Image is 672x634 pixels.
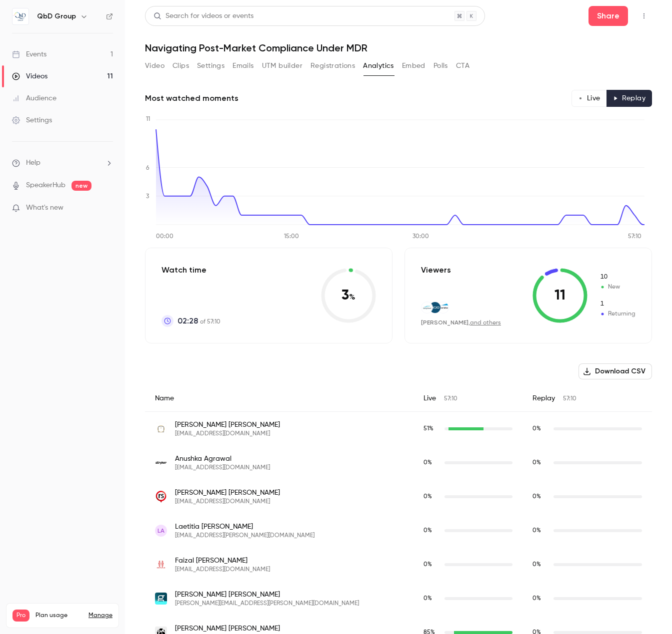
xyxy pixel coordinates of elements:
span: Live watch time [423,560,439,569]
div: jose.alvarado@gerresheimer.com [145,582,652,616]
tspan: 30:00 [412,234,429,240]
span: Anushka Agrawal [175,454,270,464]
div: bayati@regular-services.com [145,480,652,514]
span: [PERSON_NAME] [PERSON_NAME] [175,420,280,430]
button: Emails [232,58,253,74]
div: Search for videos or events [153,11,253,21]
span: New [599,283,635,292]
button: Top Bar Actions [636,8,652,24]
h6: QbD Group [37,11,76,21]
span: Returning [599,300,635,309]
span: 0 % [423,596,432,602]
div: Audience [12,93,56,103]
div: Name [145,385,413,412]
span: Live watch time [423,526,439,535]
span: [EMAIL_ADDRESS][DOMAIN_NAME] [175,498,280,506]
span: Laetitia [PERSON_NAME] [175,522,314,532]
span: Returning [599,310,635,318]
button: Polls [433,58,448,74]
span: Replay watch time [532,424,548,433]
span: 0 % [532,596,541,602]
span: Pro [12,610,29,622]
span: 02:28 [177,315,198,327]
p: of 57:10 [177,315,220,327]
div: faizal.s@sigtuple.com [145,548,652,582]
img: stryker.com [155,457,167,469]
tspan: 00:00 [156,234,173,240]
span: [EMAIL_ADDRESS][DOMAIN_NAME] [175,566,270,574]
button: CTA [456,58,469,74]
span: What's new [26,203,63,213]
button: Settings [197,58,224,74]
span: Replay watch time [532,526,548,535]
span: Live watch time [423,458,439,467]
div: Live [413,385,522,412]
span: 0 % [532,562,541,568]
div: Replay [522,385,652,412]
tspan: 11 [146,116,150,122]
button: UTM builder [262,58,302,74]
img: establishmentlabs.com [155,423,167,435]
span: 0 % [423,460,432,466]
img: materialise.com [437,302,448,313]
span: Replay watch time [532,560,548,569]
span: Replay watch time [532,458,548,467]
span: Live watch time [423,424,439,433]
span: 0 % [532,494,541,500]
tspan: 57:10 [628,234,641,240]
h1: Navigating Post-Market Compliance Under MDR [145,42,652,54]
span: Faizal [PERSON_NAME] [175,556,270,566]
span: 0 % [532,460,541,466]
span: [EMAIL_ADDRESS][DOMAIN_NAME] [175,430,280,438]
span: Plan usage [35,612,82,620]
div: Events [12,49,46,59]
span: 0 % [423,528,432,534]
span: [PERSON_NAME] [PERSON_NAME] [175,624,359,634]
span: [PERSON_NAME] [421,319,468,326]
span: LA [157,526,164,535]
img: arjo.com [429,302,440,313]
span: 0 % [423,494,432,500]
button: Share [588,6,628,26]
span: new [71,181,91,191]
li: help-dropdown-opener [12,158,113,168]
div: laetitia.albert@kapsikum.com [145,514,652,548]
span: Help [26,158,40,168]
span: 51 % [423,426,433,432]
a: and others [470,320,501,326]
span: Replay watch time [532,492,548,501]
span: [PERSON_NAME] [PERSON_NAME] [175,488,280,498]
span: 0 % [423,562,432,568]
button: Video [145,58,164,74]
img: regular-services.com [155,491,167,503]
a: Manage [88,612,112,620]
span: 57:10 [444,396,457,402]
div: sacostae@establishmentlabs.com [145,412,652,446]
a: SpeakerHub [26,180,65,191]
button: Registrations [310,58,355,74]
div: Settings [12,115,52,125]
button: Embed [402,58,425,74]
span: [PERSON_NAME] [PERSON_NAME] [175,590,359,600]
tspan: 3 [146,194,149,200]
span: [EMAIL_ADDRESS][DOMAIN_NAME] [175,464,270,472]
img: gerresheimer.com [155,593,167,605]
span: [PERSON_NAME][EMAIL_ADDRESS][PERSON_NAME][DOMAIN_NAME] [175,600,359,608]
button: Download CSV [578,363,652,379]
img: sigtuple.com [155,559,167,571]
tspan: 6 [146,165,149,171]
span: 0 % [532,528,541,534]
button: Analytics [363,58,394,74]
span: New [599,273,635,282]
span: Live watch time [423,594,439,603]
div: anushka.agrawal@stryker.com [145,446,652,480]
button: Clips [172,58,189,74]
tspan: 15:00 [284,234,299,240]
span: 0 % [532,426,541,432]
button: Replay [606,90,652,107]
p: Watch time [161,264,220,276]
button: Live [571,90,607,107]
span: [EMAIL_ADDRESS][PERSON_NAME][DOMAIN_NAME] [175,532,314,540]
span: Replay watch time [532,594,548,603]
div: Videos [12,71,47,81]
